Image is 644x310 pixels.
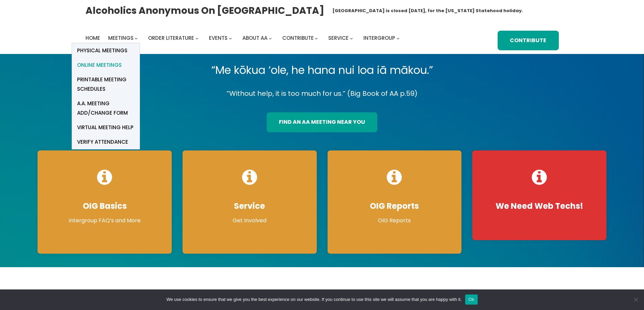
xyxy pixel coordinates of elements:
[195,36,198,39] button: Order Literature submenu
[166,296,461,303] span: We use cookies to ensure that we give you the best experience on our website. If you continue to ...
[77,123,134,132] span: Virtual Meeting Help
[350,36,353,39] button: Service submenu
[334,201,455,211] h4: OIG Reports
[269,36,272,39] button: About AA submenu
[267,112,377,132] a: find an aa meeting near you
[32,61,612,80] p: “Me kōkua ‘ole, he hana nui loa iā mākou.”
[465,294,478,305] button: Ok
[632,296,639,303] span: No
[282,33,314,43] a: Contribute
[72,43,140,58] a: Physical Meetings
[72,135,140,149] a: verify attendance
[148,34,194,41] span: Order Literature
[77,137,128,147] span: verify attendance
[108,34,134,41] span: Meetings
[44,217,165,225] p: Intergroup FAQ’s and More
[77,46,127,55] span: Physical Meetings
[479,201,600,211] h4: We Need Web Techs!
[86,2,324,19] a: Alcoholics Anonymous on [GEOGRAPHIC_DATA]
[44,201,165,211] h4: OIG Basics
[328,33,349,43] a: Service
[242,33,267,43] a: About AA
[32,88,612,100] p: “Without help, it is too much for us.” (Big Book of AA p.59)
[72,120,140,135] a: Virtual Meeting Help
[135,36,138,39] button: Meetings submenu
[86,34,100,41] span: Home
[334,217,455,225] p: OIG Reports
[315,36,318,39] button: Contribute submenu
[77,99,135,118] span: A.A. Meeting Add/Change Form
[498,31,558,51] a: Contribute
[363,33,395,43] a: Intergroup
[363,34,395,41] span: Intergroup
[72,72,140,96] a: Printable Meeting Schedules
[72,58,140,72] a: Online Meetings
[242,34,267,41] span: About AA
[328,34,349,41] span: Service
[77,75,135,94] span: Printable Meeting Schedules
[209,34,228,41] span: Events
[209,33,228,43] a: Events
[108,33,134,43] a: Meetings
[282,34,314,41] span: Contribute
[332,7,523,14] h1: [GEOGRAPHIC_DATA] is closed [DATE], for the [US_STATE] Statehood holiday.
[229,36,232,39] button: Events submenu
[397,36,400,39] button: Intergroup submenu
[86,33,100,43] a: Home
[86,33,402,43] nav: Intergroup
[72,96,140,120] a: A.A. Meeting Add/Change Form
[77,60,122,70] span: Online Meetings
[189,201,310,211] h4: Service
[189,217,310,225] p: Get Involved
